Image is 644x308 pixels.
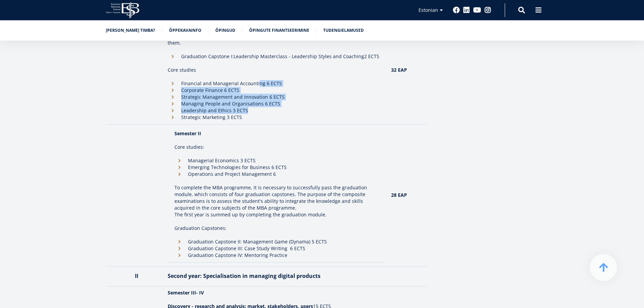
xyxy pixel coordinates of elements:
input: Tehnoloogia ja innovatsiooni juhtimine (MBA) [2,84,6,89]
li: Leadership and Ethics 3 ECTS [168,107,384,114]
p: Core studies [168,67,384,73]
a: Õppekavainfo [169,27,201,34]
li: Managerial Economics 3 ECTS [174,157,378,164]
p: The first year is summed up by completing the graduation module. [174,211,378,225]
p: Core studies: [174,144,378,150]
li: Graduation Capstone I: 2 ECTS [168,53,384,60]
a: Õpingute finantseerimine [249,27,309,34]
strong: 32 EAP [391,67,407,73]
input: Üheaastane eestikeelne MBA [2,67,6,71]
li: Emerging Technologies for Business 6 ECTS [174,164,378,171]
span: Tehnoloogia ja innovatsiooni juhtimine (MBA) [8,84,99,90]
b: Leadership Masterclass - Leadership Styles and Coaching [234,53,364,60]
li: Financial and Managerial Accounting 6 ECTS [168,80,384,87]
a: Youtube [473,7,481,14]
strong: Semester II [174,130,201,137]
span: Perekonnanimi [161,0,191,6]
a: Tudengielamused [323,27,364,34]
strong: Semester III- IV [168,289,204,296]
a: Linkedin [463,7,470,14]
p: To complete the MBA programme, it is necessary to successfully pass the graduation module, which ... [174,184,378,211]
a: [PERSON_NAME] TIMBA? [106,27,155,34]
a: Instagram [484,7,491,14]
li: Graduation Capstone II: Management Game (Dynama) 5 ECTS [174,238,378,245]
li: Strategic Marketing 3 ECTS [168,114,384,121]
span: Kaheaastane MBA [8,75,44,81]
li: Managing People and Organisations 6 ECTS [168,100,384,107]
li: Operations and Project Management 6 [174,171,378,177]
a: Õpingud [215,27,235,34]
strong: 28 EAP [391,192,407,198]
li: Graduation Capstone III: Case Study Writing 6 ECTS [174,245,378,252]
input: Kaheaastane MBA [2,75,6,80]
li: Corporate Finance 6 ECTS [168,87,384,94]
li: Graduation Capstone IV: Mentoring Practice [174,252,378,259]
span: Üheaastane eestikeelne MBA [8,66,66,72]
th: II [106,266,165,286]
li: Strategic Management and Innovation 6 ECTS [168,94,384,100]
p: Graduation Capstones: [174,225,378,232]
th: Second year: Specialisation in managing digital products [164,266,388,286]
a: Facebook [453,7,460,14]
